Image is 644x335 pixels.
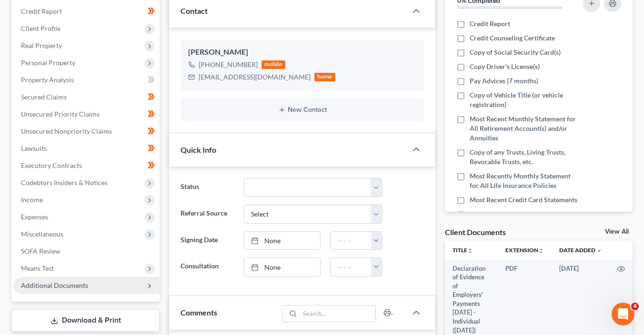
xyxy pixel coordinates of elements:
[13,71,160,89] a: Property Analysis
[21,24,60,32] span: Client Profile
[21,264,54,272] span: Means Test
[181,6,208,15] span: Contact
[13,123,160,140] a: Unsecured Nonpriority Claims
[188,106,416,114] button: New Contact
[21,213,48,221] span: Expenses
[331,232,372,250] input: -- : --
[262,60,285,69] div: mobile
[176,205,239,224] label: Referral Source
[13,3,160,20] a: Credit Report
[21,196,43,204] span: Income
[470,209,577,228] span: Bills/Invoices/Statements/Collection Letters/Creditor Correspondence
[181,308,217,317] span: Comments
[470,148,577,167] span: Copy of any Trusts, Living Trusts, Revocable Trusts, etc.
[21,230,63,238] span: Miscellaneous
[631,303,639,310] span: 4
[445,227,506,237] div: Client Documents
[21,110,100,118] span: Unsecured Priority Claims
[21,144,47,152] span: Lawsuits
[11,309,160,332] a: Download & Print
[176,231,239,250] label: Signing Date
[21,76,74,84] span: Property Analysis
[538,248,544,254] i: unfold_more
[21,127,112,135] span: Unsecured Nonpriority Claims
[13,106,160,123] a: Unsecured Priority Claims
[244,232,320,250] a: None
[21,247,60,255] span: SOFA Review
[21,178,108,187] span: Codebtors Insiders & Notices
[21,161,82,169] span: Executory Contracts
[13,243,160,260] a: SOFA Review
[470,76,538,86] span: Pay Advices (7 months)
[181,145,216,154] span: Quick Info
[470,48,561,57] span: Copy of Social Security Card(s)
[605,228,629,235] a: View All
[470,90,577,109] span: Copy of Vehicle Title (or vehicle registration)
[596,248,602,254] i: expand_more
[21,281,88,289] span: Additional Documents
[244,258,320,276] a: None
[176,257,239,276] label: Consultation
[300,305,376,322] input: Search...
[331,258,372,276] input: -- : --
[470,33,555,43] span: Credit Counseling Certificate
[21,93,67,101] span: Secured Claims
[559,246,602,254] a: Date Added expand_more
[467,248,473,254] i: unfold_more
[176,178,239,197] label: Status
[470,19,510,29] span: Credit Report
[188,47,416,58] div: [PERSON_NAME]
[470,195,577,205] span: Most Recent Credit Card Statements
[13,157,160,174] a: Executory Contracts
[470,171,577,190] span: Most Recently Monthly Statement for All Life Insurance Policies
[21,59,75,67] span: Personal Property
[612,303,634,325] iframe: Intercom live chat
[13,89,160,106] a: Secured Claims
[21,41,62,49] span: Real Property
[453,246,473,254] a: Titleunfold_more
[199,60,258,69] div: [PHONE_NUMBER]
[470,114,577,143] span: Most Recent Monthly Statement for All Retirement Account(s) and/or Annuities
[470,62,540,71] span: Copy Driver's License(s)
[314,73,335,81] div: home
[21,7,62,15] span: Credit Report
[505,246,544,254] a: Extensionunfold_more
[13,140,160,157] a: Lawsuits
[199,72,311,82] div: [EMAIL_ADDRESS][DOMAIN_NAME]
